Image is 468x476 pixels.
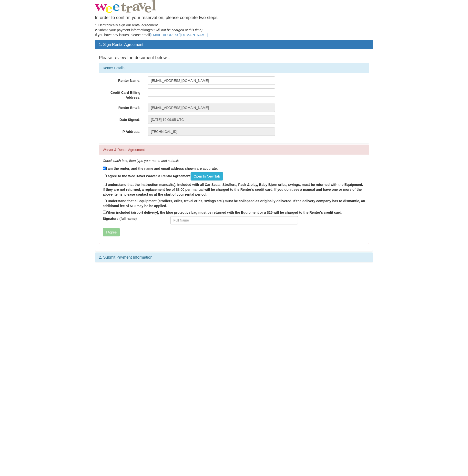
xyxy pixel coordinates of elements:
[99,216,167,221] label: Signature (full name)
[99,145,369,155] div: Waiver & Rental Agreement
[103,210,342,215] label: When included (airport delivery), the blue protective bag must be returned with the Equipment or ...
[103,228,120,236] button: I Agree
[103,159,179,163] em: Check each box, then type your name and submit:
[99,76,144,83] label: Renter Name:
[95,23,98,27] strong: 1.
[148,28,203,32] em: (you will not be charged at this time)
[191,172,223,180] a: Open In New Tab
[103,183,106,186] input: I understand that the Instruction manual(s), included with all Car Seats, Strollers, Pack & play,...
[95,15,373,20] h4: In order to confirm your reservation, please complete two steps:
[99,42,369,47] h3: 1. Sign Rental Agreement
[99,88,144,100] label: Credit Card Billing Address:
[103,211,106,214] input: When included (airport delivery), the blue protective bag must be returned with the Equipment or ...
[103,198,365,208] label: I understand that all equipment (strollers, cribs, travel cribs, swings etc.) must be collapsed a...
[95,28,98,32] strong: 2.
[103,182,365,197] label: I understand that the Instruction manual(s), included with all Car Seats, Strollers, Pack & play,...
[99,55,369,60] h4: Please review the document below...
[95,23,373,37] p: Electronically sign our rental agreement Submit your payment information If you have any issues, ...
[99,104,144,110] label: Renter Email:
[99,127,144,134] label: IP Address:
[103,174,106,177] input: I agree to the WeeTravel Waiver & Rental AgreementOpen In New Tab
[103,199,106,202] input: I understand that all equipment (strollers, cribs, travel cribs, swings etc.) must be collapsed a...
[103,166,218,171] label: I am the renter, and the name and email address shown are accurate.
[150,33,208,37] a: [EMAIL_ADDRESS][DOMAIN_NAME]
[99,255,369,260] h3: 2. Submit Payment Information
[103,167,106,170] input: I am the renter, and the name and email address shown are accurate.
[99,63,369,73] div: Renter Details
[99,116,144,122] label: Date Signed:
[103,172,223,180] label: I agree to the WeeTravel Waiver & Rental Agreement
[170,216,298,224] input: Full Name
